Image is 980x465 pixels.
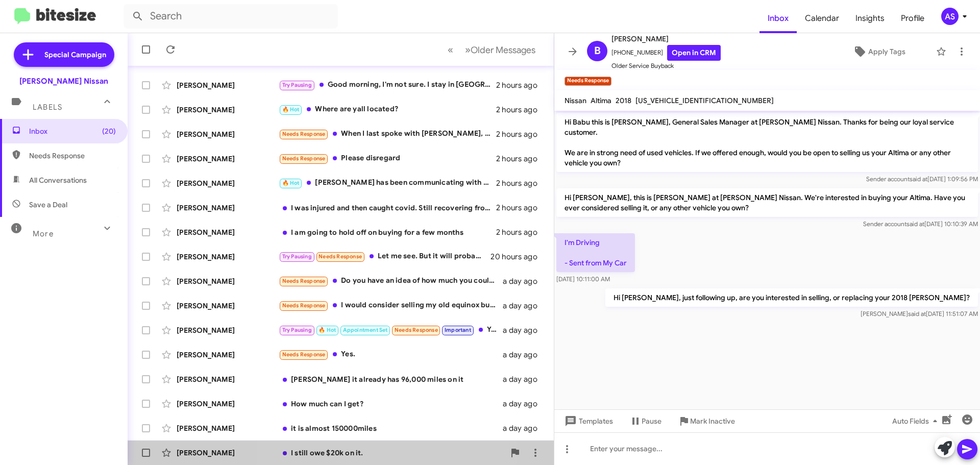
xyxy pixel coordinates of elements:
div: a day ago [503,350,546,360]
span: Needs Response [29,151,116,161]
div: 2 hours ago [496,203,546,213]
div: How much can I get? [279,399,503,409]
div: [PERSON_NAME] [177,105,279,115]
a: Special Campaign [14,42,114,67]
span: Sender account [DATE] 1:09:56 PM [866,175,978,183]
span: All Conversations [29,175,87,185]
button: Next [459,39,542,60]
div: [PERSON_NAME] [177,276,279,286]
span: Appointment Set [343,327,388,333]
button: Templates [554,412,621,430]
div: [PERSON_NAME] [177,252,279,262]
span: [PHONE_NUMBER] [611,45,721,61]
span: Auto Fields [892,412,941,430]
div: Do you have an idea of how much you could offer? [279,275,503,287]
span: [PERSON_NAME] [DATE] 11:51:07 AM [861,310,978,317]
span: Altima [591,96,611,105]
span: Try Pausing [282,253,312,260]
span: [PERSON_NAME] [611,33,721,45]
div: Yes. [279,349,503,360]
span: Inbox [29,126,116,136]
span: » [465,43,471,56]
span: said at [910,175,927,183]
div: [PERSON_NAME] it already has 96,000 miles on it [279,374,503,384]
p: Hi [PERSON_NAME], this is [PERSON_NAME] at [PERSON_NAME] Nissan. We're interested in buying your ... [556,188,978,217]
span: 🔥 Hot [282,106,300,113]
div: [PERSON_NAME] [177,227,279,237]
span: B [594,43,601,59]
span: Needs Response [282,351,326,358]
div: a day ago [503,276,546,286]
p: I'm Driving - Sent from My Car [556,233,635,272]
span: Inbox [759,4,797,33]
div: [PERSON_NAME] [177,325,279,335]
span: Needs Response [282,155,326,162]
div: Where are yall located? [279,104,496,115]
button: AS [933,8,969,25]
span: Needs Response [282,302,326,309]
span: Needs Response [318,253,362,260]
a: Insights [847,4,893,33]
a: Calendar [797,4,847,33]
div: When I last spoke with [PERSON_NAME], he told me the Frontier had been sent to auction. [279,128,496,140]
nav: Page navigation example [442,39,542,60]
span: Older Messages [471,44,535,56]
span: Save a Deal [29,200,67,210]
span: Try Pausing [282,327,312,333]
div: [PERSON_NAME] [177,423,279,433]
div: [PERSON_NAME] [177,80,279,90]
div: a day ago [503,399,546,409]
a: Profile [893,4,933,33]
div: [PERSON_NAME] [177,203,279,213]
span: Important [445,327,471,333]
div: 20 hours ago [491,252,546,262]
div: Yes, still driving it! [PERSON_NAME] [279,324,503,336]
div: I was injured and then caught covid. Still recovering from both so it may be a while [279,203,496,213]
div: [PERSON_NAME] [177,129,279,139]
button: Pause [621,412,670,430]
div: [PERSON_NAME] Nissan [19,76,108,86]
div: a day ago [503,325,546,335]
div: I still owe $20k on it. [279,448,505,458]
div: [PERSON_NAME] [177,178,279,188]
span: Needs Response [395,327,438,333]
a: Open in CRM [667,45,721,61]
span: said at [908,310,926,317]
span: 🔥 Hot [282,180,300,186]
button: Previous [442,39,459,60]
span: Mark Inactive [690,412,735,430]
div: I would consider selling my old equinox but it doesn't run. My Juke is my baby though. She's defi... [279,300,503,311]
div: 2 hours ago [496,129,546,139]
span: Pause [642,412,661,430]
div: it is almost 150000miles [279,423,503,433]
span: Sender account [DATE] 10:10:39 AM [863,220,978,228]
span: (20) [102,126,116,136]
span: said at [906,220,924,228]
div: 2 hours ago [496,227,546,237]
div: [PERSON_NAME] [177,154,279,164]
div: [PERSON_NAME] [177,301,279,311]
div: a day ago [503,423,546,433]
span: « [448,43,453,56]
span: Try Pausing [282,82,312,88]
div: 2 hours ago [496,154,546,164]
div: [PERSON_NAME] has been communicating with me about that. I asked him to [PERSON_NAME] at me [DATE]. [279,177,496,189]
div: a day ago [503,301,546,311]
div: Good morning, I'm not sure. I stay in [GEOGRAPHIC_DATA], so I am rarely on that side of town. [279,79,496,91]
div: I am going to hold off on buying for a few months [279,227,496,237]
input: Search [124,4,338,29]
span: Apply Tags [868,42,905,61]
div: 2 hours ago [496,105,546,115]
p: Hi Babu this is [PERSON_NAME], General Sales Manager at [PERSON_NAME] Nissan. Thanks for being ou... [556,113,978,172]
span: 🔥 Hot [318,327,336,333]
span: Needs Response [282,131,326,137]
span: Needs Response [282,278,326,284]
div: Please disregard [279,153,496,164]
div: 2 hours ago [496,80,546,90]
span: Nissan [565,96,586,105]
div: [PERSON_NAME] [177,350,279,360]
button: Auto Fields [884,412,949,430]
div: Let me see. But it will probably be next week. I will let you know [DATE] [279,251,491,262]
span: [DATE] 10:11:00 AM [556,275,610,283]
